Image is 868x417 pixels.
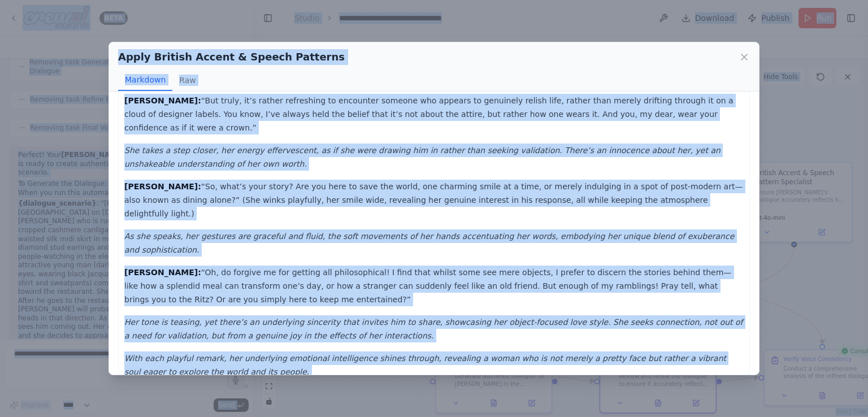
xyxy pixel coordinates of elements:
button: Raw [172,69,202,91]
strong: [PERSON_NAME]: [124,268,201,277]
p: “Oh, do forgive me for getting all philosophical! I find that whilst some see mere objects, I pre... [124,266,744,306]
strong: [PERSON_NAME]: [124,182,201,191]
button: Markdown [118,69,172,91]
strong: [PERSON_NAME]: [124,96,201,105]
em: With each playful remark, her underlying emotional intelligence shines through, revealing a woman... [124,354,726,376]
h2: Apply British Accent & Speech Patterns [118,49,345,65]
p: “But truly, it’s rather refreshing to encounter someone who appears to genuinely relish life, rat... [124,94,744,134]
em: She takes a step closer, her energy effervescent, as if she were drawing him in rather than seeki... [124,146,721,168]
em: Her tone is teasing, yet there’s an underlying sincerity that invites him to share, showcasing he... [124,318,743,340]
p: “So, what’s your story? Are you here to save the world, one charming smile at a time, or merely i... [124,180,744,220]
em: As she speaks, her gestures are graceful and fluid, the soft movements of her hands accentuating ... [124,232,734,254]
